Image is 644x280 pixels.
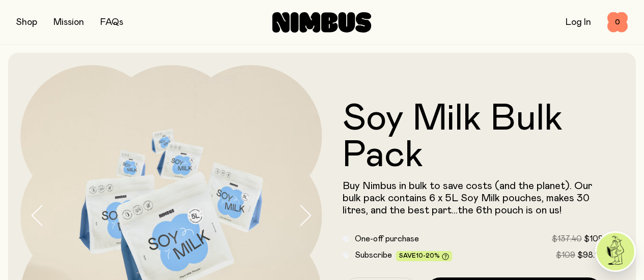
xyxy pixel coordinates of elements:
[552,235,582,243] span: $137.40
[53,18,84,27] a: Mission
[566,18,591,27] a: Log In
[343,181,592,215] span: Buy Nimbus in bulk to save costs (and the planet). Our bulk pack contains 6 x 5L Soy Milk pouches...
[416,253,440,259] span: 10-20%
[607,12,628,33] button: 0
[355,235,419,243] span: One-off purchase
[556,251,575,259] span: $109
[597,233,634,270] img: agent
[343,101,604,174] h1: Soy Milk Bulk Pack
[584,235,603,243] span: $109
[577,251,603,259] span: $98.10
[355,251,392,259] span: Subscribe
[100,18,123,27] a: FAQs
[399,253,449,260] span: Save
